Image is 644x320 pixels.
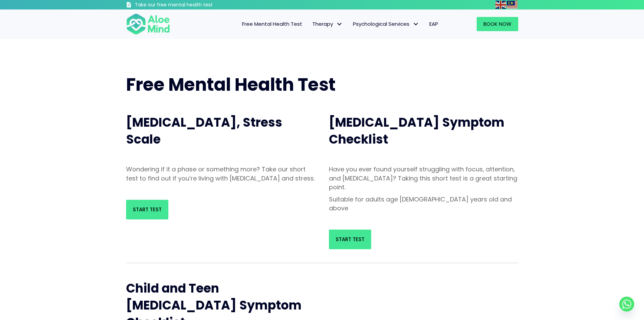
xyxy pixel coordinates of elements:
[507,1,518,8] a: Malay
[312,20,343,27] span: Therapy
[329,230,371,249] a: Start Test
[483,20,511,27] span: Book Now
[329,165,518,191] p: Have you ever found yourself struggling with focus, attention, and [MEDICAL_DATA]? Taking this sh...
[335,19,344,29] span: Therapy: submenu
[133,206,162,213] span: Start Test
[348,17,424,31] a: Psychological ServicesPsychological Services: submenu
[126,72,336,97] span: Free Mental Health Test
[135,2,249,8] h3: Take our free mental health test
[329,114,504,148] span: [MEDICAL_DATA] Symptom Checklist
[126,200,168,219] a: Start Test
[619,297,634,312] a: Whatsapp
[336,236,364,243] span: Start Test
[495,1,506,9] img: en
[307,17,348,31] a: TherapyTherapy: submenu
[237,17,307,31] a: Free Mental Health Test
[179,17,443,31] nav: Menu
[353,20,419,27] span: Psychological Services
[126,114,282,148] span: [MEDICAL_DATA], Stress Scale
[477,17,518,31] a: Book Now
[329,195,518,213] p: Suitable for adults age [DEMOGRAPHIC_DATA] years old and above
[495,1,507,8] a: English
[242,20,302,27] span: Free Mental Health Test
[507,1,518,9] img: ms
[424,17,443,31] a: EAP
[126,13,170,35] img: Aloe mind Logo
[126,2,249,9] a: Take our free mental health test
[411,19,421,29] span: Psychological Services: submenu
[429,20,438,27] span: EAP
[126,165,315,183] p: Wondering if it a phase or something more? Take our short test to find out if you’re living with ...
